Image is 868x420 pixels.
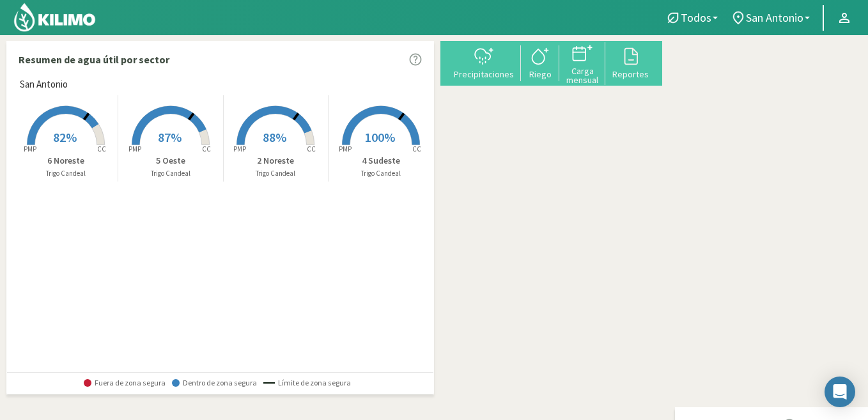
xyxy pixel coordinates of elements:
[53,129,77,145] span: 82%
[224,154,328,167] p: 2 Noreste
[412,144,421,153] tspan: CC
[329,168,433,179] p: Trigo Candeal
[19,52,169,67] p: Resumen de agua útil por sector
[202,144,211,153] tspan: CC
[365,129,395,145] span: 100%
[605,45,656,79] button: Reportes
[13,154,118,167] p: 6 Noreste
[263,129,286,145] span: 88%
[13,2,97,33] img: Kilimo
[825,377,855,407] div: Open Intercom Messenger
[224,168,328,179] p: Trigo Candeal
[307,144,316,153] tspan: CC
[263,378,351,387] span: Límite de zona segura
[128,144,141,153] tspan: PMP
[521,45,559,79] button: Riego
[563,66,601,84] div: Carga mensual
[97,144,106,153] tspan: CC
[451,70,517,79] div: Precipitaciones
[559,42,605,85] button: Carga mensual
[447,45,521,79] button: Precipitaciones
[172,378,257,387] span: Dentro de zona segura
[525,70,555,79] div: Riego
[681,11,711,24] span: Todos
[23,144,36,153] tspan: PMP
[233,144,246,153] tspan: PMP
[13,168,118,179] p: Trigo Candeal
[158,129,182,145] span: 87%
[20,77,68,92] span: San Antonio
[118,154,222,167] p: 5 Oeste
[84,378,166,387] span: Fuera de zona segura
[329,154,433,167] p: 4 Sudeste
[746,11,803,24] span: San Antonio
[609,70,652,79] div: Reportes
[339,144,352,153] tspan: PMP
[118,168,222,179] p: Trigo Candeal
